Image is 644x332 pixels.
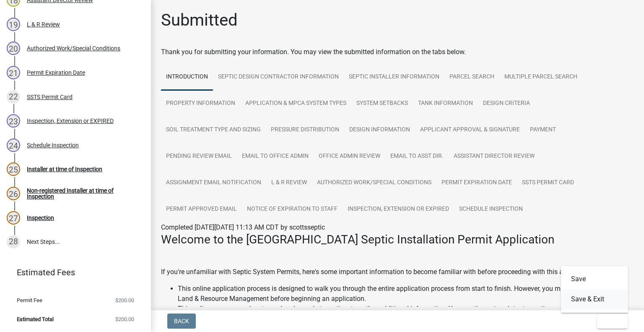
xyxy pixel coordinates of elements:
a: Septic Installer Information [344,64,444,91]
button: Exit [597,314,628,329]
span: Estimated Total [17,316,54,322]
a: Multiple Parcel Search [499,64,582,91]
div: 23 [7,114,20,128]
button: Save & Exit [561,289,628,309]
a: Parcel search [444,64,499,91]
a: System Setbacks [351,90,413,117]
a: Design Criteria [478,90,535,117]
div: Inspection [27,215,54,221]
a: Permit Approved Email [161,196,242,223]
a: Pending review Email [161,143,237,170]
div: 21 [7,66,20,79]
div: Inspection, Extension or EXPIRED [27,118,114,124]
li: This online process can be stopped and saved at any time to gather additional information. You ca... [178,304,634,324]
button: Back [167,314,196,329]
a: Estimated Fees [7,264,138,281]
h3: Welcome to the [GEOGRAPHIC_DATA] Septic Installation Permit Application [161,233,634,247]
div: Authorized Work/Special Conditions [27,45,120,51]
a: Schedule Inspection [454,196,528,223]
div: 26 [7,187,20,200]
a: Assignment Email Notification [161,170,266,196]
div: 27 [7,211,20,225]
a: Pressure Distribution [266,117,344,144]
div: L & R Review [27,21,60,27]
a: Septic Design Contractor Information [213,64,344,91]
a: Payment [525,117,561,144]
div: 25 [7,162,20,176]
div: Exit [561,266,628,313]
span: $200.00 [115,316,134,322]
a: Notice of Expiration to Staff [242,196,343,223]
li: This online application process is designed to walk you through the entire application process fr... [178,284,634,304]
a: L & R Review [266,170,312,196]
div: Permit Expiration Date [27,70,85,76]
a: Tank Information [413,90,478,117]
a: Email to Office Admin [237,143,314,170]
div: Installer at time of Inspection [27,166,102,172]
span: Completed [DATE][DATE] 11:13 AM CDT by scottsseptic [161,223,325,231]
div: 19 [7,18,20,31]
h1: Submitted [161,10,238,30]
div: 28 [7,235,20,248]
p: If you're unfamiliar with Septic System Permits, here's some important information to become fami... [161,267,634,277]
a: Property Information [161,90,240,117]
a: Soil Treatment Type and Sizing [161,117,266,144]
span: Exit [604,318,616,324]
a: SSTS Permit Card [517,170,579,196]
a: Design Information [344,117,415,144]
a: Introduction [161,64,213,91]
div: Schedule Inspection [27,142,79,148]
div: 24 [7,139,20,152]
a: Assistant Director Review [449,143,540,170]
a: Authorized Work/Special Conditions [312,170,436,196]
div: Thank you for submitting your information. You may view the submitted information on the tabs below. [161,47,634,57]
button: Save [561,269,628,289]
div: SSTS Permit Card [27,94,73,100]
span: Permit Fee [17,298,42,303]
a: Email to Asst Dir. [385,143,449,170]
span: Back [174,318,189,324]
a: Permit Expiration Date [436,170,517,196]
div: Non-registered Installer at time of Inspection [27,188,138,199]
a: Applicant Approval & Signature [415,117,525,144]
a: Office Admin Review [314,143,385,170]
a: Inspection, Extension or EXPIRED [343,196,454,223]
div: 20 [7,42,20,55]
div: 22 [7,90,20,104]
span: $200.00 [115,298,134,303]
a: Application & MPCA System Types [240,90,351,117]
